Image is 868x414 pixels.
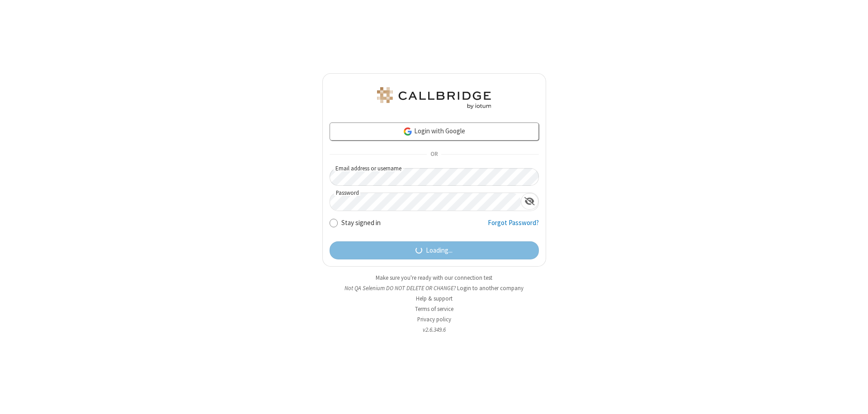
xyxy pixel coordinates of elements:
[416,295,453,302] a: Help & support
[322,284,546,292] li: Not QA Selenium DO NOT DELETE OR CHANGE?
[457,284,524,292] button: Login to another company
[330,193,521,211] input: Password
[375,87,493,109] img: QA Selenium DO NOT DELETE OR CHANGE
[330,122,539,141] a: Login with Google
[330,241,539,259] button: Loading...
[341,218,381,228] label: Stay signed in
[403,127,413,136] img: google-icon.png
[322,325,546,334] li: v2.6.349.6
[521,193,538,210] div: Show password
[376,274,492,282] a: Make sure you're ready with our connection test
[330,168,539,186] input: Email address or username
[415,305,453,313] a: Terms of service
[426,245,453,256] span: Loading...
[417,315,451,323] a: Privacy policy
[488,218,539,235] a: Forgot Password?
[427,148,441,161] span: OR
